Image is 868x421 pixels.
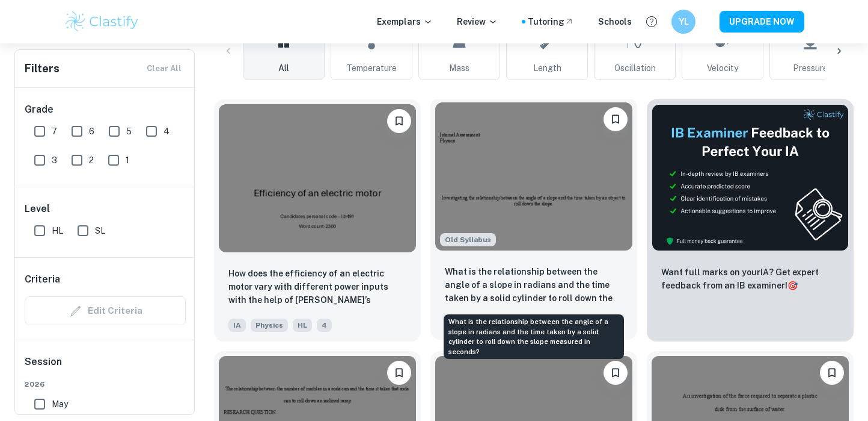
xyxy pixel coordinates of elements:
[671,10,695,34] button: YL
[444,314,624,359] div: What is the relationship between the angle of a slope in radians and the time taken by a solid cy...
[820,361,844,385] button: Bookmark
[293,319,312,332] span: HL
[25,102,186,117] h6: Grade
[64,10,140,34] img: Clastify logo
[219,104,416,252] img: Physics IA example thumbnail: How does the efficiency of an electric m
[228,319,246,332] span: IA
[346,61,397,75] span: Temperature
[228,267,406,308] p: How does the efficiency of an electric motor vary with different power inputs with the help of jo...
[440,233,496,246] span: Old Syllabus
[528,15,574,28] a: Tutoring
[387,361,411,385] button: Bookmark
[164,125,170,138] span: 4
[677,15,691,28] h6: YL
[604,107,628,131] button: Bookmark
[533,61,561,75] span: Length
[52,154,57,167] span: 3
[126,154,129,167] span: 1
[317,319,332,332] span: 4
[214,99,421,341] a: BookmarkHow does the efficiency of an electric motor vary with different power inputs with the he...
[647,99,854,341] a: ThumbnailWant full marks on yourIA? Get expert feedback from an IB examiner!
[52,125,57,138] span: 7
[614,61,656,75] span: Oscillation
[95,224,105,237] span: SL
[25,60,60,77] h6: Filters
[52,224,63,237] span: HL
[793,61,828,75] span: Pressure
[440,233,496,246] div: Starting from the May 2025 session, the Physics IA requirements have changed. It's OK to refer to...
[641,11,662,32] button: Help and Feedback
[661,266,839,292] p: Want full marks on your IA ? Get expert feedback from an IB examiner!
[25,272,60,287] h6: Criteria
[377,15,433,28] p: Exemplars
[25,296,186,325] div: Criteria filters are unavailable when searching by topic
[251,319,288,332] span: Physics
[25,379,186,390] span: 2026
[278,61,289,75] span: All
[126,125,132,138] span: 5
[430,99,637,341] a: Starting from the May 2025 session, the Physics IA requirements have changed. It's OK to refer to...
[707,61,738,75] span: Velocity
[25,202,186,216] h6: Level
[52,398,68,411] span: May
[449,61,469,75] span: Mass
[598,15,632,28] a: Schools
[787,281,798,290] span: 🎯
[387,109,411,133] button: Bookmark
[89,125,94,138] span: 6
[604,361,628,385] button: Bookmark
[89,154,94,167] span: 2
[25,355,186,379] h6: Session
[457,15,498,28] p: Review
[652,104,849,251] img: Thumbnail
[435,102,632,251] img: Physics IA example thumbnail: What is the relationship between the ang
[720,11,804,33] button: UPGRADE NOW
[445,265,623,306] p: What is the relationship between the angle of a slope in radians and the time taken by a solid cy...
